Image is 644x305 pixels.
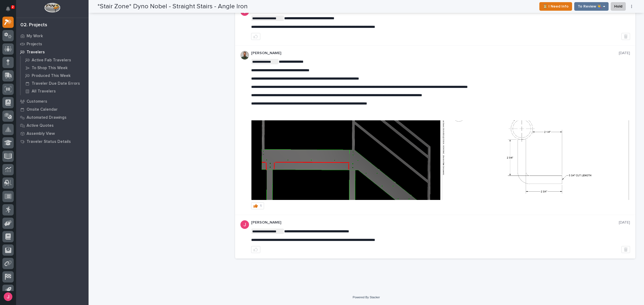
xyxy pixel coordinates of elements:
p: [DATE] [619,220,630,225]
p: Active Quotes [27,123,54,128]
a: All Travelers [21,87,89,95]
p: Automated Drawings [27,115,67,120]
a: To Shop This Week [21,64,89,72]
button: Notifications [2,3,14,14]
p: My Work [27,34,43,39]
span: ⏳ I Need Info [543,3,569,10]
img: Workspace Logo [44,3,60,13]
p: Active Fab Travelers [32,58,71,63]
span: To Review 👨‍🏭 → [578,3,605,10]
a: Assembly View [16,129,89,137]
img: AATXAJw4slNr5ea0WduZQVIpKGhdapBAGQ9xVsOeEvl5=s96-c [240,51,249,59]
a: Travelers [16,48,89,56]
button: Hold [611,2,626,11]
p: Travelers [27,50,45,55]
p: 2 [12,5,14,9]
a: Powered By Stacker [353,296,380,299]
a: Automated Drawings [16,113,89,121]
p: [PERSON_NAME] [251,51,619,55]
a: Traveler Due Date Errors [21,80,89,87]
a: Produced This Week [21,72,89,79]
a: Onsite Calendar [16,105,89,113]
h2: *Stair Zone* Dyno Nobel - Straight Stairs - Angle Iron [97,3,248,10]
p: [PERSON_NAME] [251,220,619,225]
button: ⏳ I Need Info [539,2,572,11]
p: Customers [27,99,47,104]
button: like this post [251,33,260,40]
a: Active Quotes [16,121,89,129]
a: Projects [16,40,89,48]
a: Traveler Status Details [16,137,89,146]
p: Assembly View [27,131,55,136]
button: Delete post [621,33,630,40]
p: Onsite Calendar [27,107,58,112]
button: users-avatar [2,291,14,302]
span: Hold [614,3,622,10]
div: 02. Projects [20,22,47,28]
a: Customers [16,97,89,105]
a: Active Fab Travelers [21,56,89,64]
button: To Review 👨‍🏭 → [574,2,609,11]
p: All Travelers [32,89,56,94]
p: Traveler Due Date Errors [32,81,80,86]
p: [DATE] [619,51,630,55]
button: 1 [251,202,264,209]
button: like this post [251,246,260,253]
div: Notifications2 [7,6,14,15]
p: To Shop This Week [32,66,68,70]
p: Produced This Week [32,73,71,78]
button: Delete post [621,246,630,253]
p: Projects [27,42,42,47]
a: My Work [16,32,89,40]
p: Traveler Status Details [27,139,71,144]
img: ACg8ocI-SXp0KwvcdjE4ZoRMyLsZRSgZqnEZt9q_hAaElEsh-D-asw=s96-c [240,220,249,229]
div: 1 [260,204,262,208]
